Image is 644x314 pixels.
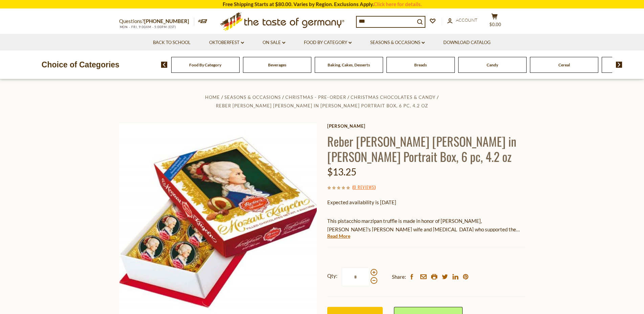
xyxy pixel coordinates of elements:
[119,17,194,26] p: Questions?
[327,133,525,164] h1: Reber [PERSON_NAME] [PERSON_NAME] in [PERSON_NAME] Portrait Box, 6 pc, 4.2 oz
[487,62,498,67] a: Candy
[558,62,570,67] a: Cereal
[443,39,491,46] a: Download Catalog
[328,62,370,67] a: Baking, Cakes, Desserts
[209,39,244,46] a: Oktoberfest
[354,184,374,191] a: 0 Reviews
[327,198,525,207] p: Expected availability is [DATE]
[327,166,356,177] span: $13.25
[189,62,221,67] a: Food By Category
[456,17,478,23] span: Account
[392,273,406,281] span: Share:
[374,1,422,7] a: Click here for details.
[616,62,622,68] img: next arrow
[351,95,436,100] a: Christmas Chocolates & Candy
[144,18,189,24] a: [PHONE_NUMBER]
[342,268,370,286] input: Qty:
[119,25,177,29] span: MON - FRI, 9:00AM - 5:00PM (EST)
[414,62,427,67] a: Breads
[161,62,168,68] img: previous arrow
[370,39,425,46] a: Seasons & Occasions
[263,39,285,46] a: On Sale
[216,103,428,108] a: Reber [PERSON_NAME] [PERSON_NAME] in [PERSON_NAME] Portrait Box, 6 pc, 4.2 oz
[224,95,281,100] a: Seasons & Occasions
[327,272,337,280] strong: Qty:
[489,22,501,27] span: $0.00
[205,95,220,100] a: Home
[447,17,478,24] a: Account
[352,184,376,190] span: ( )
[327,123,525,129] a: [PERSON_NAME]
[304,39,352,46] a: Food By Category
[268,62,286,67] a: Beverages
[485,13,505,30] button: $0.00
[327,217,525,234] p: This pistacchio marzipan truffle is made in honor of [PERSON_NAME], [PERSON_NAME]'s [PERSON_NAME]...
[153,39,191,46] a: Back to School
[327,233,350,239] a: Read More
[285,95,346,100] a: Christmas - PRE-ORDER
